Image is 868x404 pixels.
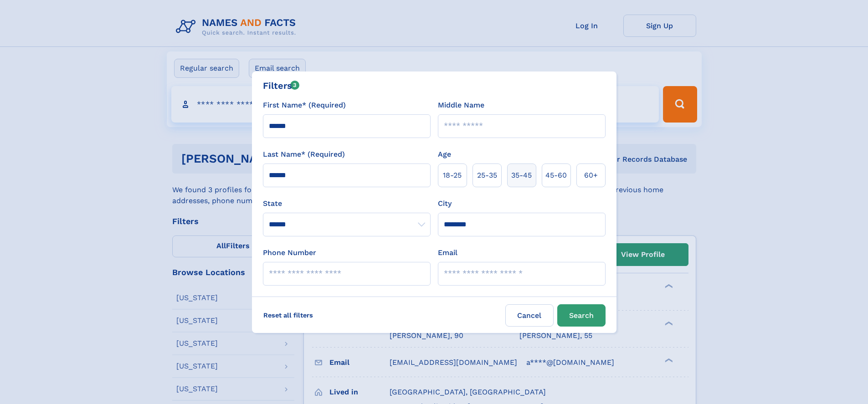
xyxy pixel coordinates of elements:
label: First Name* (Required) [263,100,346,111]
label: Email [438,247,457,258]
span: 18‑25 [443,170,462,181]
div: Filters [263,79,300,92]
span: 35‑45 [511,170,532,181]
span: 60+ [584,170,598,181]
label: Age [438,149,451,160]
label: Reset all filters [257,304,319,326]
label: City [438,198,452,209]
span: 45‑60 [545,170,567,181]
label: Last Name* (Required) [263,149,345,160]
label: Middle Name [438,100,484,111]
label: Phone Number [263,247,316,258]
label: Cancel [505,304,554,327]
button: Search [557,304,606,327]
label: State [263,198,431,209]
span: 25‑35 [477,170,497,181]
